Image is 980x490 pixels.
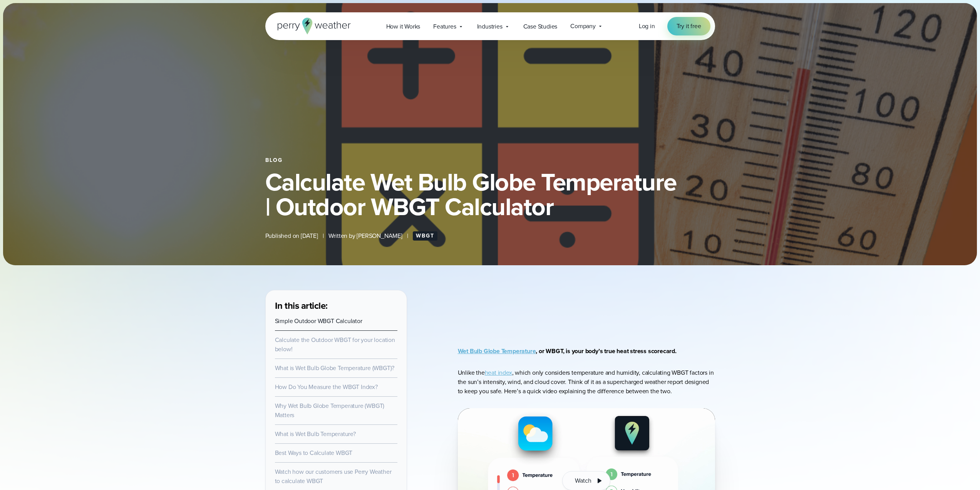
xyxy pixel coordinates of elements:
a: WBGT [413,231,437,241]
span: Published on [DATE] [265,231,318,241]
a: Simple Outdoor WBGT Calculator [275,317,362,325]
a: heat index [485,368,512,377]
span: Watch [575,476,591,485]
a: Try it free [667,17,710,35]
a: How Do You Measure the WBGT Index? [275,382,378,391]
span: | [323,231,324,241]
strong: , or WBGT, is your body’s true heat stress scorecard. [458,347,677,355]
a: Why Wet Bulb Globe Temperature (WBGT) Matters [275,401,385,419]
a: What is Wet Bulb Temperature? [275,429,356,438]
h3: In this article: [275,300,397,312]
a: Wet Bulb Globe Temperature [458,347,536,355]
iframe: WBGT Explained: Listen as we break down all you need to know about WBGT Video [480,290,692,322]
a: Best Ways to Calculate WBGT [275,448,353,457]
span: Log in [639,22,655,30]
a: Case Studies [517,19,564,34]
a: Calculate the Outdoor WBGT for your location below! [275,335,395,354]
span: How it Works [386,22,420,31]
span: Written by [PERSON_NAME] [328,231,402,241]
a: Log in [639,22,655,31]
h1: Calculate Wet Bulb Globe Temperature | Outdoor WBGT Calculator [265,170,715,219]
span: Case Studies [523,22,558,31]
a: Watch how our customers use Perry Weather to calculate WBGT [275,467,392,485]
p: Unlike the , which only considers temperature and humidity, calculating WBGT factors in the sun’s... [458,368,715,396]
span: Try it free [677,22,701,31]
span: Company [570,22,596,31]
span: | [407,231,408,241]
div: Blog [265,157,715,163]
span: Features [433,22,456,31]
span: Industries [477,22,503,31]
a: How it Works [380,19,427,34]
a: What is Wet Bulb Globe Temperature (WBGT)? [275,364,395,372]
